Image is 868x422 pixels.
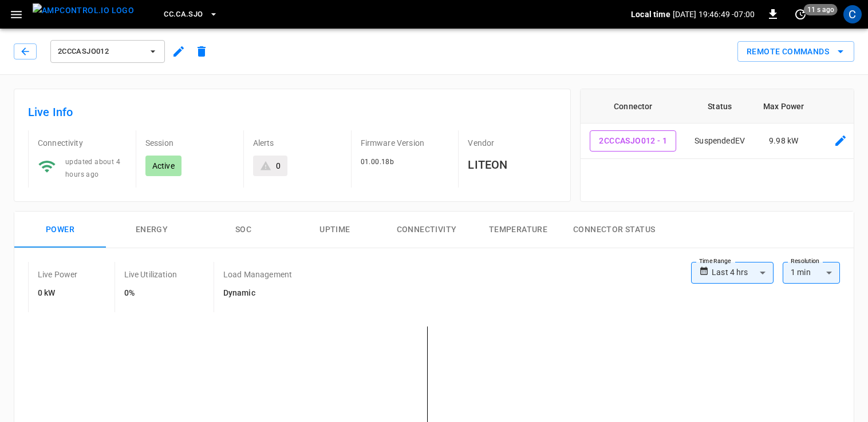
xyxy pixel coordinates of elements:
p: Connectivity [38,137,127,149]
button: Power [14,212,106,248]
p: Load Management [223,269,292,280]
h6: Dynamic [223,287,292,300]
img: ampcontrol.io logo [33,3,134,18]
table: connector table [581,89,868,159]
p: Live Power [38,269,78,280]
h6: LITEON [468,156,557,174]
button: Connector Status [564,212,664,248]
button: SOC [198,212,289,248]
td: SuspendedEV [685,124,754,159]
div: remote commands options [737,41,854,62]
button: set refresh interval [791,5,810,23]
div: profile-icon [843,5,862,23]
button: CC.CA.SJO [159,3,222,26]
p: Live Utilization [124,269,177,280]
button: Uptime [289,212,381,248]
span: 11 s ago [804,4,838,15]
th: Max Power [754,89,813,124]
th: Connector [581,89,685,124]
span: CC.CA.SJO [164,8,203,21]
p: Local time [631,9,670,20]
div: 0 [276,160,281,172]
button: 2CCCASJO012 [50,40,165,63]
p: [DATE] 19:46:49 -07:00 [673,9,755,20]
button: 2CCCASJO012 - 1 [590,130,676,152]
span: 2CCCASJO012 [58,45,143,58]
button: Remote Commands [737,41,854,62]
span: 01.00.18b [361,158,394,166]
p: Session [145,137,234,149]
div: 1 min [783,262,840,284]
button: Connectivity [381,212,472,248]
p: Alerts [253,137,342,149]
button: Temperature [472,212,564,248]
td: 9.98 kW [754,124,813,159]
label: Resolution [791,257,819,266]
th: Status [685,89,754,124]
label: Time Range [699,257,731,266]
h6: 0% [124,287,177,300]
div: Last 4 hrs [712,262,774,284]
h6: Live Info [28,103,557,121]
p: Active [152,160,175,172]
p: Firmware Version [361,137,449,149]
span: updated about 4 hours ago [65,158,120,178]
button: Energy [106,212,198,248]
p: Vendor [468,137,557,149]
h6: 0 kW [38,287,78,300]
